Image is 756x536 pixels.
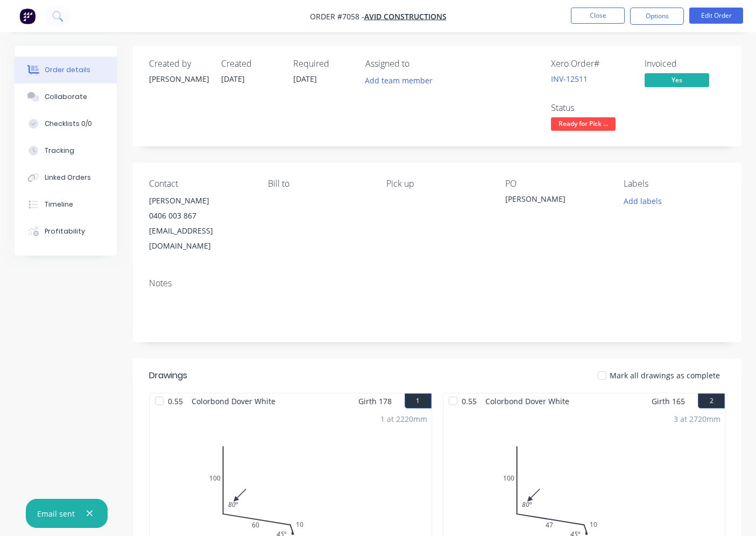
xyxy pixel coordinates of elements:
[268,179,370,189] div: Bill to
[551,74,588,84] a: INV-12511
[481,393,574,409] span: Colorbond Dover White
[149,208,251,223] div: 0406 003 867
[689,8,743,24] button: Edit Order
[149,179,251,189] div: Contact
[45,65,90,75] div: Order details
[624,179,725,189] div: Labels
[221,74,245,84] span: [DATE]
[618,193,667,208] button: Add labels
[551,117,616,133] button: Ready for Pick ...
[293,59,352,69] div: Required
[45,173,91,182] div: Linked Orders
[293,74,317,84] span: [DATE]
[45,146,74,156] div: Tracking
[645,59,725,69] div: Invoiced
[45,200,73,209] div: Timeline
[221,59,280,69] div: Created
[37,508,75,519] div: Email sent
[15,57,117,83] button: Order details
[365,73,439,88] button: Add team member
[19,8,36,24] img: Factory
[610,370,720,381] span: Mark all drawings as complete
[45,119,92,129] div: Checklists 0/0
[674,413,720,425] div: 3 at 2720mm
[149,369,187,382] div: Drawings
[380,413,427,425] div: 1 at 2220mm
[310,11,364,22] span: Order #7058 -
[15,164,117,191] button: Linked Orders
[551,117,616,131] span: Ready for Pick ...
[149,59,208,69] div: Created by
[365,59,473,69] div: Assigned to
[386,179,488,189] div: Pick up
[645,73,709,87] span: Yes
[630,8,684,25] button: Options
[15,110,117,137] button: Checklists 0/0
[652,393,685,409] span: Girth 165
[15,83,117,110] button: Collaborate
[15,218,117,245] button: Profitability
[149,73,208,84] div: [PERSON_NAME]
[149,278,725,288] div: Notes
[505,179,607,189] div: PO
[15,191,117,218] button: Timeline
[405,393,432,408] button: 1
[698,393,725,408] button: 2
[149,223,251,253] div: [EMAIL_ADDRESS][DOMAIN_NAME]
[359,73,439,88] button: Add team member
[364,11,447,22] a: Avid Constructions
[457,393,481,409] span: 0.55
[571,8,625,24] button: Close
[358,393,392,409] span: Girth 178
[551,59,632,69] div: Xero Order #
[187,393,280,409] span: Colorbond Dover White
[149,193,251,208] div: [PERSON_NAME]
[164,393,187,409] span: 0.55
[45,227,85,236] div: Profitability
[15,137,117,164] button: Tracking
[551,103,632,113] div: Status
[45,92,87,102] div: Collaborate
[505,193,607,208] div: [PERSON_NAME]
[149,193,251,253] div: [PERSON_NAME]0406 003 867[EMAIL_ADDRESS][DOMAIN_NAME]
